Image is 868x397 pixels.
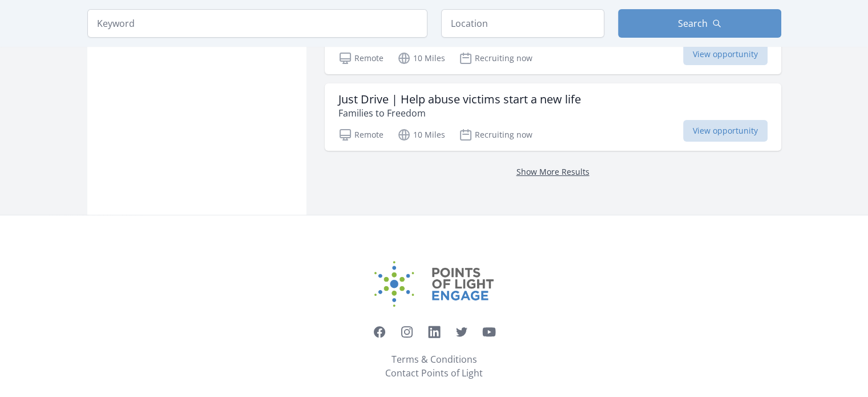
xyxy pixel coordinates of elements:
[683,43,768,65] span: View opportunity
[385,366,483,380] a: Contact Points of Light
[338,51,383,65] p: Remote
[459,128,532,142] p: Recruiting now
[338,106,581,120] p: Families to Freedom
[678,17,708,30] span: Search
[374,261,494,307] img: Points of Light Engage
[397,51,445,65] p: 10 Miles
[397,128,445,142] p: 10 Miles
[683,120,768,142] span: View opportunity
[441,9,604,38] input: Location
[391,352,477,366] a: Terms & Conditions
[618,9,781,38] button: Search
[338,128,383,142] p: Remote
[338,93,581,106] h3: Just Drive | Help abuse victims start a new life
[87,9,427,38] input: Keyword
[516,166,590,177] a: Show More Results
[325,83,781,151] a: Just Drive | Help abuse victims start a new life Families to Freedom Remote 10 Miles Recruiting n...
[459,51,532,65] p: Recruiting now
